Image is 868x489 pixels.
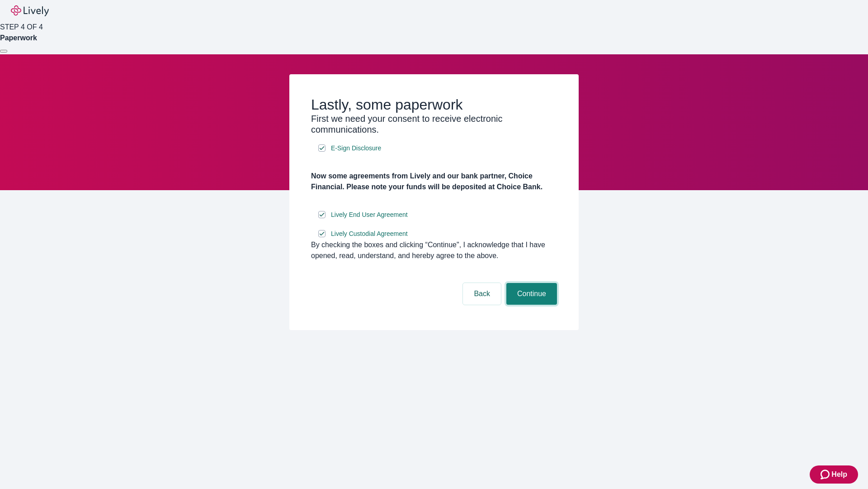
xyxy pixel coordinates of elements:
span: Lively End User Agreement [331,210,408,220]
a: e-sign disclosure document [329,143,383,154]
span: Help [831,469,847,480]
span: E-Sign Disclosure [331,144,381,153]
svg: Zendesk support icon [821,469,831,480]
img: Lively [11,5,49,16]
button: Back [463,283,501,305]
h2: Lastly, some paperwork [311,96,557,113]
h4: Now some agreements from Lively and our bank partner, Choice Financial. Please note your funds wi... [311,171,557,192]
a: e-sign disclosure document [329,228,410,240]
a: e-sign disclosure document [329,209,410,221]
div: By checking the boxes and clicking “Continue", I acknowledge that I have opened, read, understand... [311,240,557,261]
h3: First we need your consent to receive electronic communications. [311,113,557,135]
span: Lively Custodial Agreement [331,229,408,239]
button: Continue [506,283,557,305]
button: Zendesk support iconHelp [810,465,858,484]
